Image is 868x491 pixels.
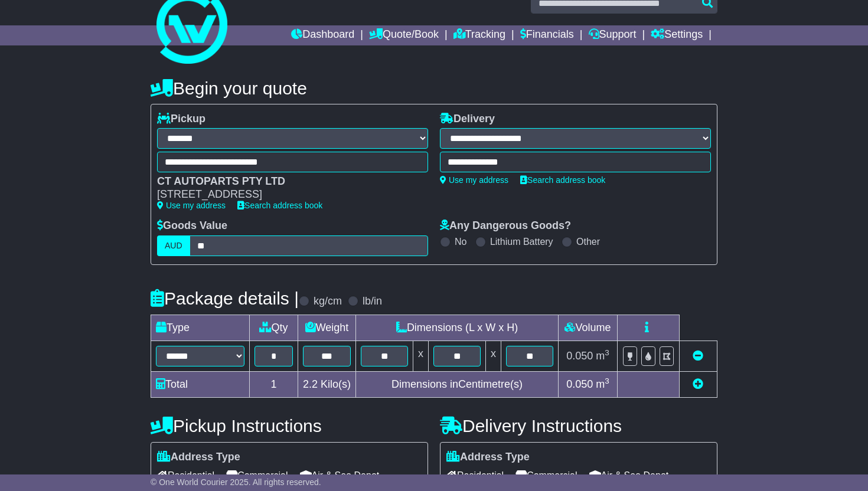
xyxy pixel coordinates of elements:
td: Dimensions (L x W x H) [356,315,559,341]
span: 2.2 [303,378,318,390]
td: Qty [250,315,298,341]
span: Commercial [515,466,577,485]
div: CT AUTOPARTS PTY LTD [157,175,416,188]
span: 0.050 [566,350,593,362]
a: Dashboard [291,25,354,45]
label: Other [576,236,600,247]
span: 0.050 [566,378,593,390]
a: Search address book [520,175,605,185]
span: Residential [446,466,504,485]
td: x [413,341,429,371]
span: m [596,378,609,390]
span: Residential [157,466,214,485]
a: Add new item [693,378,703,390]
td: Weight [298,315,356,341]
span: m [596,350,609,362]
span: Air & Sea Depot [589,466,669,485]
label: AUD [157,235,190,256]
td: 1 [250,371,298,397]
label: lb/in [363,295,382,308]
label: No [455,236,466,247]
a: Search address book [237,201,322,210]
label: Pickup [157,113,205,126]
a: Quote/Book [369,25,439,45]
a: Support [589,25,637,45]
td: Type [151,315,250,341]
label: Goods Value [157,220,227,233]
sup: 3 [605,377,609,385]
sup: 3 [605,348,609,357]
span: © One World Courier 2025. All rights reserved. [151,477,321,487]
h4: Pickup Instructions [151,416,428,436]
td: Volume [559,315,618,341]
a: Settings [651,25,703,45]
label: Any Dangerous Goods? [440,220,571,233]
a: Tracking [453,25,505,45]
a: Use my address [440,175,508,185]
td: Total [151,371,250,397]
a: Use my address [157,201,226,210]
td: x [486,341,501,371]
label: Address Type [157,451,240,464]
a: Remove this item [693,350,703,362]
div: [STREET_ADDRESS] [157,188,416,201]
label: Delivery [440,113,495,126]
h4: Delivery Instructions [440,416,717,436]
label: kg/cm [314,295,342,308]
a: Financials [520,25,574,45]
td: Dimensions in Centimetre(s) [356,371,559,397]
label: Lithium Battery [490,236,553,247]
h4: Package details | [151,289,299,308]
td: Kilo(s) [298,371,356,397]
span: Air & Sea Depot [300,466,380,485]
span: Commercial [226,466,288,485]
h4: Begin your quote [151,78,717,98]
label: Address Type [446,451,530,464]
